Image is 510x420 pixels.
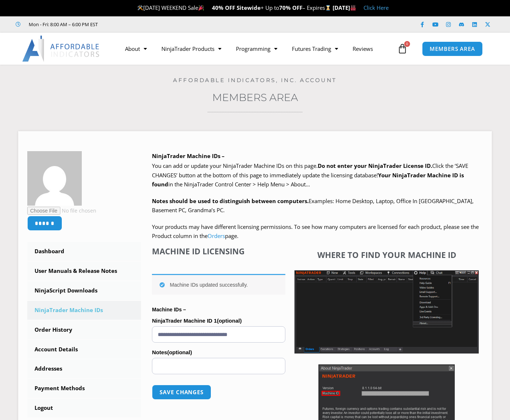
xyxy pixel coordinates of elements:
span: 0 [404,41,410,47]
label: NinjaTrader Machine ID 1 [152,315,285,326]
b: Do not enter your NinjaTrader License ID. [318,162,432,169]
a: Account Details [27,340,141,359]
strong: Machine IDs – [152,307,186,312]
div: Machine IDs updated successfully. [152,274,285,295]
a: Members Area [212,91,298,104]
strong: 40% OFF Sitewide [212,4,261,11]
img: 🎉 [198,5,204,11]
span: Your products may have different licensing permissions. To see how many computers are licensed fo... [152,223,479,240]
a: Affordable Indicators, Inc. Account [173,77,337,84]
h4: Machine ID Licensing [152,246,285,256]
strong: Notes should be used to distinguish between computers. [152,197,309,205]
span: MEMBERS AREA [430,46,475,52]
button: Save changes [152,385,211,400]
b: NinjaTrader Machine IDs – [152,152,225,159]
a: User Manuals & Release Notes [27,262,141,280]
img: LogoAI | Affordable Indicators – NinjaTrader [22,36,100,62]
img: Screenshot 2025-01-17 1155544 | Affordable Indicators – NinjaTrader [294,270,479,353]
a: Payment Methods [27,379,141,398]
strong: [DATE] [333,4,356,11]
h4: Where to find your Machine ID [294,250,479,259]
a: MEMBERS AREA [422,41,483,56]
a: Logout [27,399,141,417]
span: (optional) [217,318,242,324]
nav: Menu [118,40,395,57]
span: Examples: Home Desktop, Laptop, Office In [GEOGRAPHIC_DATA], Basement PC, Grandma’s PC. [152,197,474,214]
nav: Account pages [27,242,141,417]
a: 0 [386,38,418,59]
a: NinjaScript Downloads [27,281,141,300]
a: About [118,40,154,57]
a: Addresses [27,359,141,378]
a: Futures Trading [285,40,345,57]
a: NinjaTrader Machine IDs [27,301,141,320]
span: (optional) [167,349,192,355]
span: Mon - Fri: 8:00 AM – 6:00 PM EST [27,20,98,29]
a: Programming [229,40,285,57]
a: Order History [27,320,141,339]
a: NinjaTrader Products [154,40,229,57]
span: You can add or update your NinjaTrader Machine IDs on this page. [152,162,318,169]
a: Reviews [345,40,380,57]
strong: 70% OFF [279,4,302,11]
img: 🛠️ [137,5,143,11]
span: [DATE] WEEKEND Sale + Up to – Expires [137,4,332,11]
a: Dashboard [27,242,141,261]
a: Orders [208,232,225,239]
img: 03b7a2f55b85f9adce14f4b013d9a21d1da36d523b2a690609fc535f1fe77f20 [27,151,82,206]
img: 🏭 [350,5,356,11]
span: Click the ‘SAVE CHANGES’ button at the bottom of this page to immediately update the licensing da... [152,162,468,188]
img: ⌛ [325,5,331,11]
a: Click Here [364,4,389,11]
label: Notes [152,347,285,358]
iframe: Customer reviews powered by Trustpilot [108,21,217,28]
